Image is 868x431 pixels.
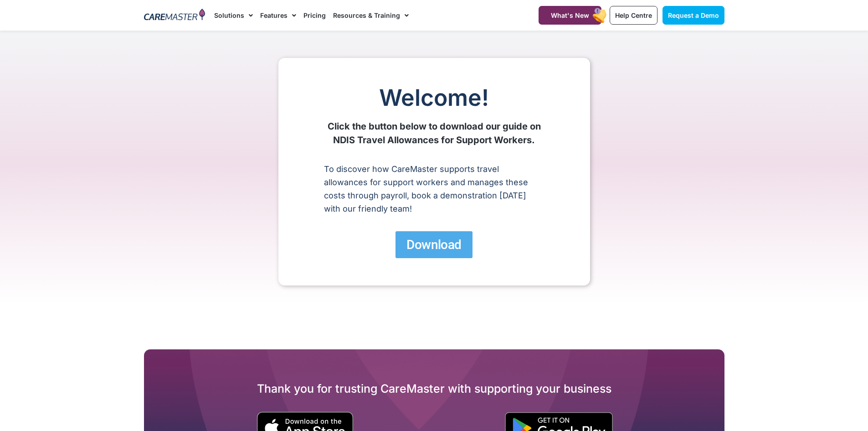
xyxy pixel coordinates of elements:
[324,85,544,110] h1: Welcome!
[324,162,544,215] p: To discover how CareMaster supports travel allowances for support workers and manages these costs...
[144,9,205,22] img: CareMaster Logo
[144,381,724,396] h2: Thank you for trusting CareMaster with supporting your business
[663,6,724,25] a: Request a Demo
[328,121,541,145] strong: Click the button below to download our guide on NDIS Travel Allowances for Support Workers.
[406,237,461,253] span: Download
[610,6,657,25] a: Help Centre
[395,231,472,258] a: Download
[551,11,589,19] span: What's New
[615,11,652,19] span: Help Centre
[668,11,719,19] span: Request a Demo
[539,6,601,25] a: What's New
